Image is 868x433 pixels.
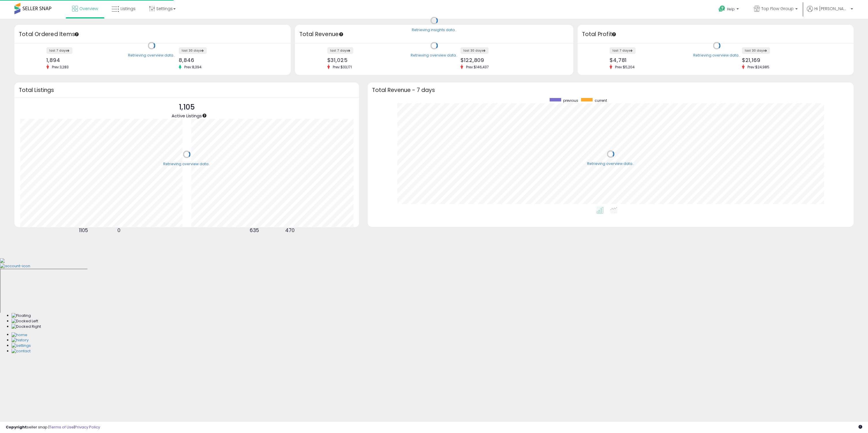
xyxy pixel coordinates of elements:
[727,7,735,12] span: Help
[714,1,745,19] a: Help
[121,6,136,12] span: Listings
[761,6,794,12] span: Top Flow Group
[79,6,98,12] span: Overview
[12,319,38,324] img: Docked Left
[163,161,210,167] div: Retrieving overview data..
[12,313,31,319] img: Floating
[12,349,31,354] img: Contact
[12,343,31,349] img: Settings
[411,53,458,58] div: Retrieving overview data..
[12,324,41,330] img: Docked Right
[12,332,27,338] img: Home
[718,5,726,12] i: Get Help
[814,6,849,12] span: Hi [PERSON_NAME]
[587,161,634,166] div: Retrieving overview data..
[693,53,740,58] div: Retrieving overview data..
[128,53,175,58] div: Retrieving overview data..
[807,6,853,19] a: Hi [PERSON_NAME]
[12,338,29,343] img: History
